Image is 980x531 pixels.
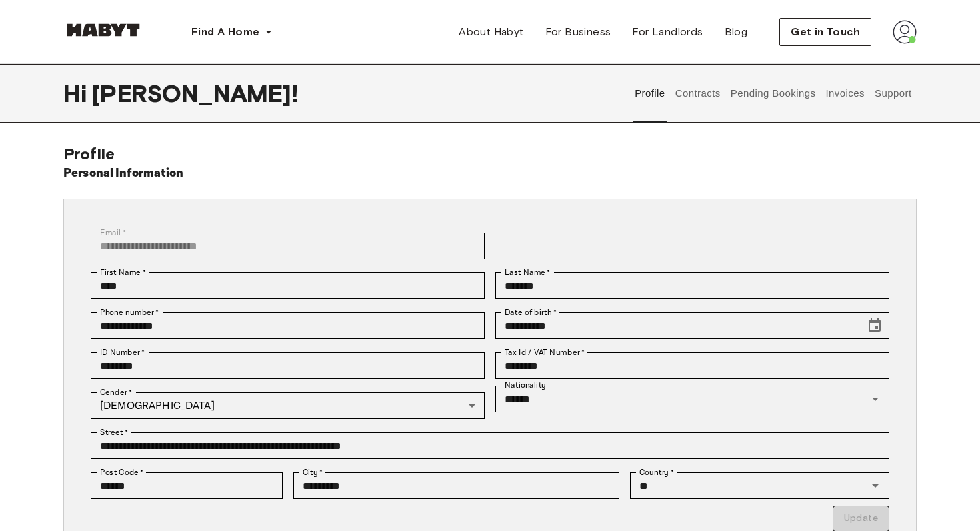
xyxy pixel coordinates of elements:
[191,24,259,40] span: Find A Home
[100,466,144,478] label: Post Code
[535,19,622,45] a: For Business
[866,390,885,408] button: Open
[63,144,115,163] span: Profile
[100,386,132,398] label: Gender
[866,476,885,495] button: Open
[873,64,913,123] button: Support
[100,426,128,438] label: Street
[303,466,323,478] label: City
[630,64,917,123] div: user profile tabs
[725,24,748,40] span: Blog
[714,19,759,45] a: Blog
[545,24,611,40] span: For Business
[459,24,523,40] span: About Habyt
[621,19,713,45] a: For Landlords
[100,266,146,278] label: First Name
[505,380,546,391] label: Nationality
[100,227,126,239] label: Email
[505,346,585,358] label: Tax Id / VAT Number
[181,19,283,45] button: Find A Home
[92,79,298,107] span: [PERSON_NAME] !
[505,306,557,318] label: Date of birth
[505,266,551,278] label: Last Name
[632,24,703,40] span: For Landlords
[100,306,159,318] label: Phone number
[100,346,145,358] label: ID Number
[791,24,860,40] span: Get in Touch
[779,18,871,46] button: Get in Touch
[673,64,722,123] button: Contracts
[91,392,485,419] div: [DEMOGRAPHIC_DATA]
[861,312,888,339] button: Choose date, selected date is Aug 15, 2001
[729,64,817,123] button: Pending Bookings
[448,19,534,45] a: About Habyt
[63,23,143,37] img: Habyt
[893,20,917,44] img: avatar
[63,164,184,183] h6: Personal Information
[91,233,485,259] div: You can't change your email address at the moment. Please reach out to customer support in case y...
[824,64,866,123] button: Invoices
[633,64,667,123] button: Profile
[639,466,674,478] label: Country
[63,79,92,107] span: Hi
